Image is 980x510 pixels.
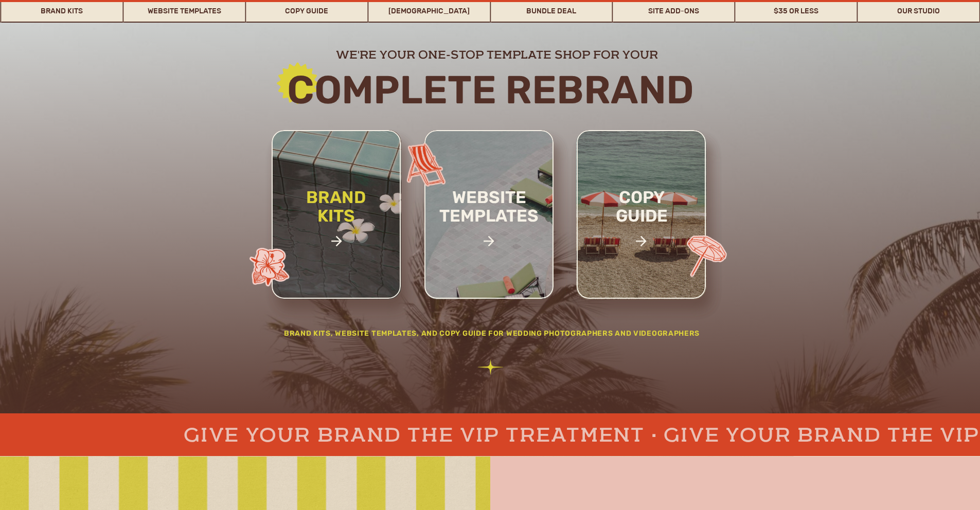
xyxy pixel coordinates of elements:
[261,328,723,343] h2: Brand Kits, website templates, and Copy Guide for wedding photographers and videographers
[422,188,557,247] a: website templates
[263,47,732,60] h2: we're your one-stop template shop for your
[594,188,689,260] a: copy guide
[293,188,380,260] a: brand kits
[212,69,769,111] h2: Complete rebrand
